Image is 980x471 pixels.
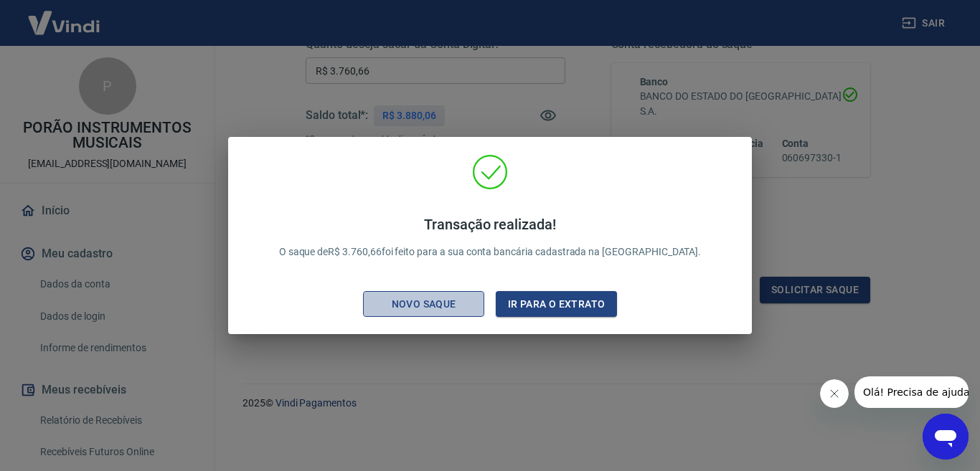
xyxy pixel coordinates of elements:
button: Ir para o extrato [496,291,617,318]
p: O saque de R$ 3.760,66 foi feito para a sua conta bancária cadastrada na [GEOGRAPHIC_DATA]. [279,216,702,260]
h4: Transação realizada! [279,216,702,233]
button: Novo saque [363,291,484,318]
div: Novo saque [374,295,473,313]
iframe: Fechar mensagem [820,379,849,408]
iframe: Mensagem da empresa [854,376,969,408]
span: Olá! Precisa de ajuda? [9,10,121,22]
iframe: Botão para abrir a janela de mensagens [923,414,969,460]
